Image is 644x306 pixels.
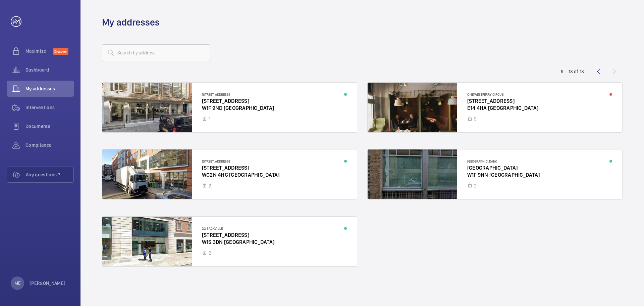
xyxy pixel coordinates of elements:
p: [PERSON_NAME] [30,280,66,287]
span: Documents [25,123,74,130]
span: Maximize [25,48,53,54]
h1: My addresses [102,16,160,29]
span: Discover [53,48,68,55]
input: Search by address [102,44,210,61]
span: Interventions [25,104,74,111]
span: My addresses [25,85,74,92]
div: 9 – 13 of 13 [561,68,584,75]
p: ME [14,280,20,287]
span: Compliance [25,142,74,148]
span: Any questions ? [26,171,73,178]
span: Dashboard [25,67,74,73]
